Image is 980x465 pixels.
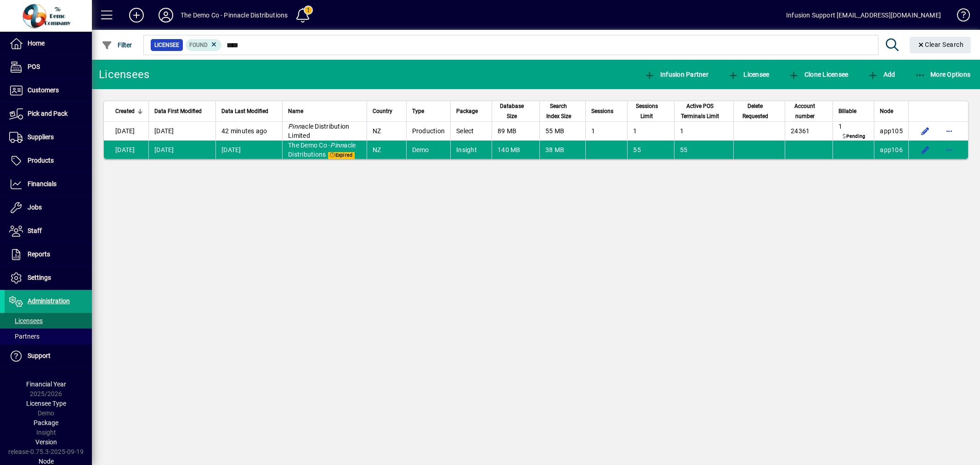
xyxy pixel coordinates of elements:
span: Infusion Partner [644,71,708,78]
span: Clear Search [917,41,964,48]
button: Add [122,7,151,23]
div: Created [115,106,143,116]
div: Sessions Limit [633,101,668,121]
div: Node [880,106,903,116]
span: Expired [328,152,354,159]
span: Sessions Limit [633,101,660,121]
span: Node [880,106,893,116]
span: Suppliers [28,133,54,141]
button: Licensee [725,66,772,83]
mat-chip: Found Status: Found [186,39,222,51]
div: Database Size [498,101,534,121]
a: Partners [5,329,92,344]
div: Name [288,106,361,116]
td: 55 [674,141,733,159]
span: Search Index Size [545,101,572,121]
td: [DATE] [148,122,215,141]
span: app105.prod.infusionbusinesssoftware.com [880,127,903,135]
span: Name [288,106,303,116]
td: [DATE] [148,141,215,159]
span: Clone Licensee [788,71,848,78]
a: Licensees [5,313,92,329]
div: Billable [838,106,868,116]
td: [DATE] [104,122,148,141]
td: 38 MB [539,141,585,159]
span: Package [34,419,58,426]
a: POS [5,56,92,79]
div: Sessions [591,106,622,116]
td: 1 [674,122,733,141]
span: app106.prod.infusionbusinesssoftware.com [880,146,903,153]
em: Pinn [288,123,301,130]
td: 24361 [785,122,833,141]
div: Search Index Size [545,101,580,121]
span: Financials [28,180,57,187]
span: Billable [838,106,856,116]
a: Settings [5,267,92,289]
span: Support [28,352,51,359]
span: Reports [28,250,50,258]
div: Account number [791,101,827,121]
a: Staff [5,220,92,243]
span: Package [456,106,478,116]
a: Products [5,149,92,172]
span: Pick and Pack [28,110,68,117]
a: Customers [5,79,92,102]
td: Demo [406,141,451,159]
span: Licensee [728,71,770,78]
a: Reports [5,243,92,266]
button: Profile [151,7,181,23]
span: Customers [28,86,59,94]
span: POS [28,63,40,70]
div: Type [412,106,445,116]
span: Settings [28,274,51,281]
div: Data First Modified [154,106,210,116]
td: [DATE] [215,141,282,159]
span: Partners [9,333,40,340]
span: Type [412,106,424,116]
a: Knowledge Base [950,2,969,32]
td: [DATE] [104,141,148,159]
div: Delete Requested [739,101,779,121]
td: Insight [450,141,492,159]
span: acle Distribution Limited [288,123,349,139]
span: Home [28,40,45,47]
button: Filter [99,37,135,53]
button: More Options [912,66,973,83]
button: More options [942,142,957,157]
button: Edit [918,142,933,157]
td: 1 [585,122,627,141]
td: 42 minutes ago [215,122,282,141]
span: Created [115,106,135,116]
div: Licensees [99,67,149,82]
td: 89 MB [492,122,539,141]
td: 55 MB [539,122,585,141]
span: Licensee Type [26,400,66,407]
span: The Demo Co - acle Distributions [288,142,356,158]
span: Staff [28,227,42,234]
div: Active POS Terminals Limit [680,101,728,121]
button: Clear [910,37,971,53]
td: NZ [367,122,406,141]
span: Licensees [9,317,43,324]
span: Node [39,458,54,465]
button: Edit [918,124,933,138]
a: Jobs [5,196,92,219]
a: Support [5,345,92,368]
span: Country [373,106,392,116]
span: Data First Modified [154,106,202,116]
td: 1 [627,122,674,141]
span: More Options [915,71,971,78]
td: 140 MB [492,141,539,159]
span: Database Size [498,101,526,121]
em: Pinn [330,142,344,149]
div: The Demo Co - Pinnacle Distributions [181,8,288,23]
a: Home [5,32,92,55]
button: More options [942,124,957,138]
td: Select [450,122,492,141]
span: Licensee [154,40,179,50]
span: Found [189,42,208,48]
button: Infusion Partner [642,66,711,83]
span: Jobs [28,204,42,211]
a: Suppliers [5,126,92,149]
